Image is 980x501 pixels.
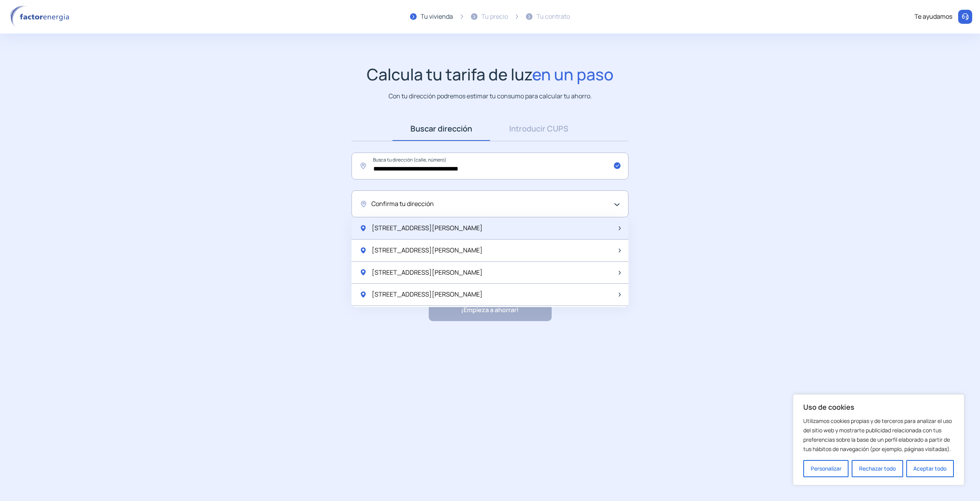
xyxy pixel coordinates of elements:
div: Te ayudamos [914,12,952,22]
a: Buscar dirección [392,117,490,141]
button: Personalizar [803,460,849,477]
a: Introducir CUPS [490,117,588,141]
img: location-pin-green.svg [359,247,367,254]
p: Con tu dirección podremos estimar tu consumo para calcular tu ahorro. [389,91,592,101]
p: Uso de cookies [803,402,954,412]
h1: Calcula tu tarifa de luz [367,65,614,84]
button: Rechazar todo [852,460,903,477]
div: Uso de cookies [793,394,964,485]
span: [STREET_ADDRESS][PERSON_NAME] [372,290,483,300]
p: Utilizamos cookies propias y de terceros para analizar el uso del sitio web y mostrarte publicida... [803,416,954,454]
img: location-pin-green.svg [359,224,367,232]
span: Confirma tu dirección [371,199,434,209]
img: logo factor [8,5,74,28]
button: Aceptar todo [906,460,954,477]
img: location-pin-green.svg [359,268,367,276]
div: Tu contrato [536,12,570,22]
span: en un paso [532,63,614,85]
img: llamar [961,13,969,21]
span: [STREET_ADDRESS][PERSON_NAME] [372,223,483,233]
img: location-pin-green.svg [359,291,367,298]
span: [STREET_ADDRESS][PERSON_NAME] [372,245,483,256]
img: arrow-next-item.svg [619,293,621,297]
span: [STREET_ADDRESS][PERSON_NAME] [372,268,483,278]
img: arrow-next-item.svg [619,249,621,252]
div: Tu precio [481,12,508,22]
img: arrow-next-item.svg [619,271,621,275]
img: arrow-next-item.svg [619,226,621,230]
div: Tu vivienda [421,12,453,22]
